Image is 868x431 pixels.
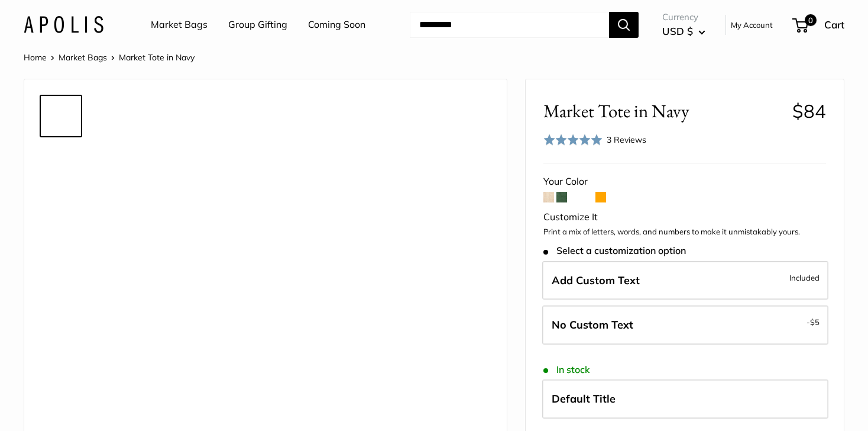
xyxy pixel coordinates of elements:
[810,317,820,327] span: $5
[40,189,82,232] a: Market Tote in Navy
[792,99,826,123] span: $84
[805,14,817,26] span: 0
[228,16,287,34] a: Group Gifting
[543,226,826,238] p: Print a mix of letters, words, and numbers to make it unmistakably yours.
[40,379,82,422] a: Market Tote in Navy
[662,22,705,41] button: USD $
[24,50,195,65] nav: Breadcrumb
[40,95,82,137] a: Market Tote in Navy
[308,16,365,34] a: Coming Soon
[807,315,820,329] span: -
[552,392,616,406] span: Default Title
[40,237,82,279] a: Market Tote in Navy
[552,274,640,287] span: Add Custom Text
[543,364,590,375] span: In stock
[40,284,82,327] a: Market Tote in Navy
[24,52,47,63] a: Home
[542,261,828,300] label: Add Custom Text
[662,9,705,25] span: Currency
[607,134,646,145] span: 3 Reviews
[119,52,195,63] span: Market Tote in Navy
[824,18,844,31] span: Cart
[40,142,82,185] a: Market Tote in Navy
[40,332,82,374] a: description_Seal of authenticity printed on the backside of every bag.
[542,379,828,419] label: Default Title
[789,271,820,285] span: Included
[731,18,773,32] a: My Account
[543,245,686,256] span: Select a customization option
[151,16,208,34] a: Market Bags
[24,16,103,33] img: Apolis
[543,208,826,226] div: Customize It
[59,52,107,63] a: Market Bags
[543,173,826,191] div: Your Color
[542,305,828,345] label: Leave Blank
[662,25,693,37] span: USD $
[552,318,633,332] span: No Custom Text
[410,12,609,38] input: Search...
[609,12,639,38] button: Search
[793,15,844,34] a: 0 Cart
[543,100,783,122] span: Market Tote in Navy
